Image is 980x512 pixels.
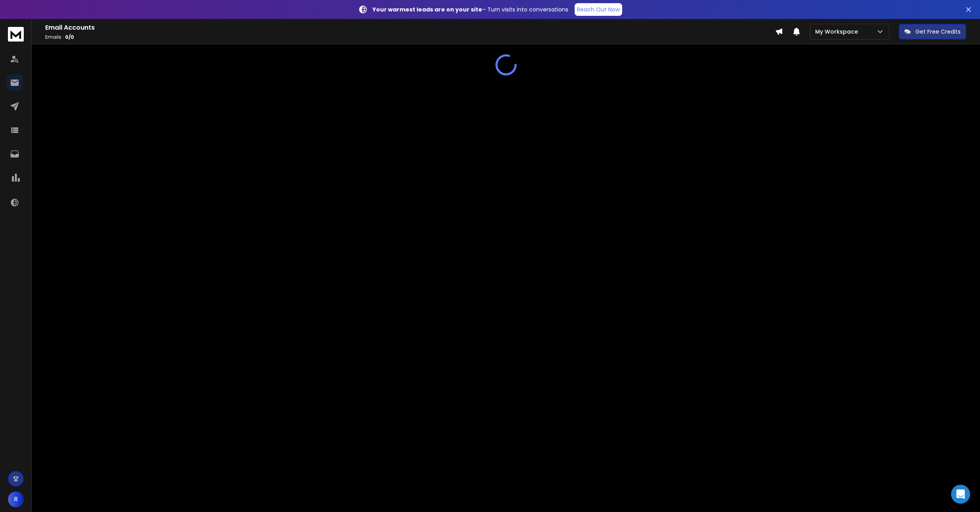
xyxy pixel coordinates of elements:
[8,491,24,507] button: R
[575,3,622,16] a: Reach Out Now
[899,24,966,40] button: Get Free Credits
[373,6,482,13] strong: Your warmest leads are on your site
[8,27,24,42] img: logo
[45,34,775,40] p: Emails :
[577,6,620,13] p: Reach Out Now
[815,28,861,36] p: My Workspace
[65,34,74,40] span: 0 / 0
[951,485,970,504] div: Open Intercom Messenger
[915,28,961,36] p: Get Free Credits
[373,6,568,13] p: – Turn visits into conversations
[45,23,775,32] h1: Email Accounts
